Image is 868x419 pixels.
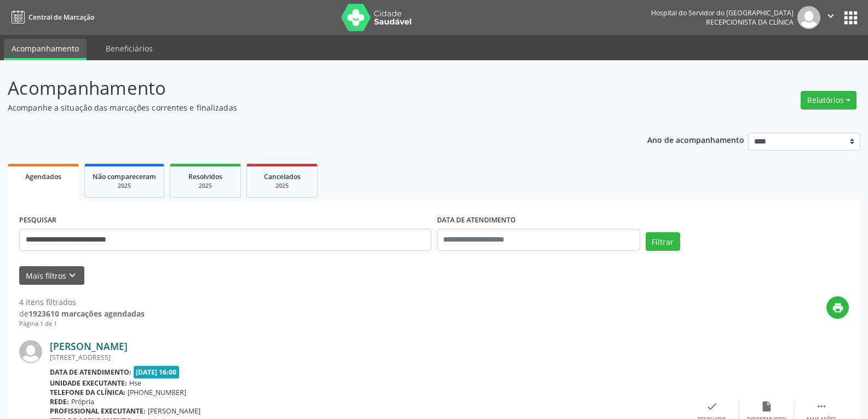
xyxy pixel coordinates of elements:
span: Hse [129,378,141,388]
div: Hospital do Servidor do [GEOGRAPHIC_DATA] [651,8,794,18]
p: Acompanhe a situação das marcações correntes e finalizadas [8,102,605,113]
button: Filtrar [646,232,680,251]
p: Acompanhamento [8,74,605,102]
b: Rede: [50,397,69,406]
strong: 1923610 marcações agendadas [28,308,145,319]
img: img [797,6,820,29]
span: Não compareceram [93,172,156,181]
span: [PHONE_NUMBER] [128,388,186,397]
img: img [19,340,42,363]
a: Central de Marcação [8,8,94,26]
i: check [706,400,718,412]
i: print [832,302,844,314]
i:  [825,10,837,22]
span: Própria [71,397,94,406]
button: apps [841,8,860,27]
div: 4 itens filtrados [19,296,145,308]
span: Recepcionista da clínica [706,18,794,27]
i: insert_drive_file [761,400,773,412]
button: Relatórios [801,91,856,110]
label: DATA DE ATENDIMENTO [437,212,516,229]
b: Unidade executante: [50,378,127,388]
span: [PERSON_NAME] [148,406,200,416]
span: Agendados [25,172,61,181]
p: Ano de acompanhamento [647,133,744,146]
span: [DATE] 16:00 [134,366,180,378]
div: de [19,308,145,319]
div: 2025 [93,182,156,190]
button:  [820,6,841,29]
a: [PERSON_NAME] [50,340,128,352]
div: 2025 [255,182,309,190]
div: [STREET_ADDRESS] [50,353,685,362]
i: keyboard_arrow_down [66,269,78,282]
b: Profissional executante: [50,406,146,416]
div: 2025 [178,182,233,190]
button: Mais filtroskeyboard_arrow_down [19,266,84,285]
b: Telefone da clínica: [50,388,125,397]
span: Resolvidos [188,172,222,181]
span: Cancelados [264,172,301,181]
a: Beneficiários [98,39,160,58]
span: Central de Marcação [28,13,94,22]
div: Página 1 de 1 [19,319,145,329]
a: Acompanhamento [4,39,87,60]
label: PESQUISAR [19,212,56,229]
button: print [826,296,849,319]
b: Data de atendimento: [50,368,131,377]
i:  [815,400,827,412]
